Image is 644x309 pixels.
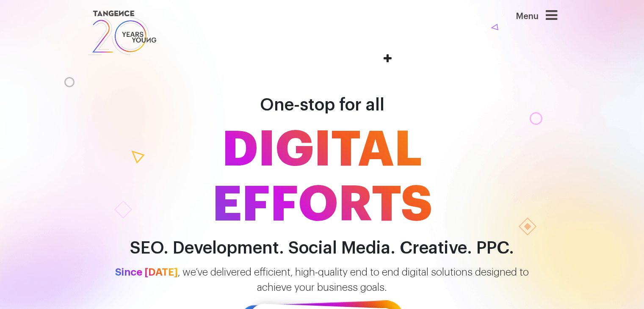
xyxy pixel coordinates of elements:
[81,239,564,258] h2: SEO. Development. Social Media. Creative. PPC.
[81,122,564,232] span: DIGITAL EFFORTS
[115,267,178,277] span: Since [DATE]
[87,8,158,57] img: logo SVG
[81,265,564,295] p: , we’ve delivered efficient, high-quality end to end digital solutions designed to achieve your b...
[260,97,384,113] span: One-stop for all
